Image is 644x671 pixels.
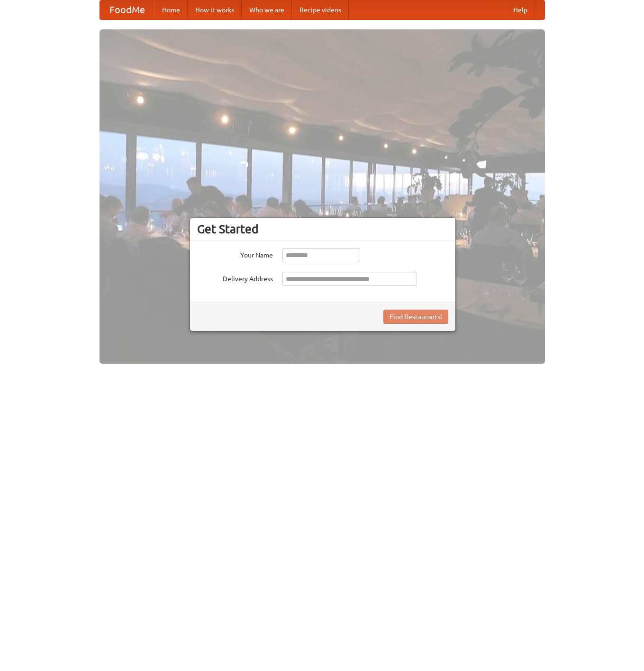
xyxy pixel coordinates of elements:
[292,0,349,19] a: Recipe videos
[197,248,273,260] label: Your Name
[197,272,273,284] label: Delivery Address
[100,0,154,19] a: FoodMe
[383,310,448,324] button: Find Restaurants!
[242,0,292,19] a: Who we are
[506,0,535,19] a: Help
[154,0,188,19] a: Home
[197,222,448,236] h3: Get Started
[188,0,242,19] a: How it works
